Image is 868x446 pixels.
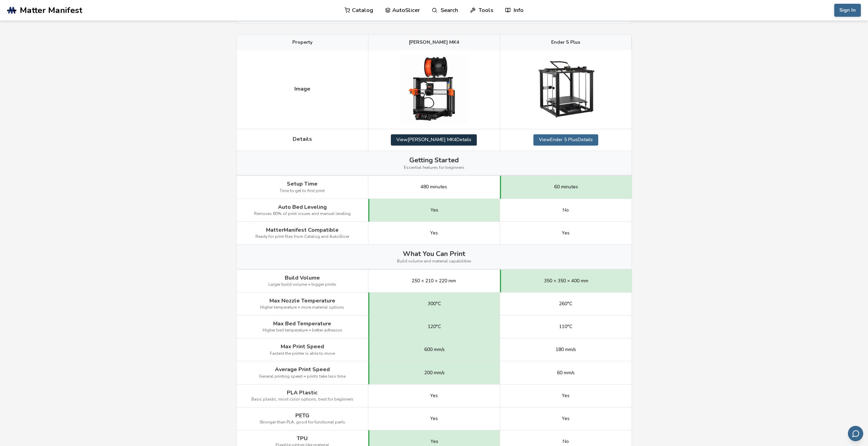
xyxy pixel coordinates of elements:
img: Ender 5 Plus [532,55,600,124]
span: TPU [297,435,308,442]
span: Build volume and material capabilities [397,259,471,264]
span: 60 minutes [554,184,578,190]
span: Max Bed Temperature [273,321,331,327]
span: 480 minutes [421,184,447,190]
span: Yes [562,393,570,398]
span: Auto Bed Leveling [278,204,327,210]
span: Time to get to first print [280,189,325,193]
span: Max Nozzle Temperature [269,298,335,304]
span: 110°C [559,324,572,329]
span: 200 mm/s [424,370,445,376]
button: Send feedback via email [848,426,863,441]
span: What You Can Print [403,250,465,258]
button: Sign In [834,4,861,17]
span: Higher bed temperature = better adhesion [263,328,342,333]
span: Getting Started [409,156,459,164]
span: No [563,439,569,444]
span: Yes [430,439,438,444]
span: Yes [562,416,570,421]
img: Prusa MK4 [400,55,468,124]
a: View[PERSON_NAME] MK4Details [391,134,477,145]
span: 250 × 210 × 220 mm [412,278,456,284]
span: 600 mm/s [424,347,445,352]
span: Property [292,40,312,45]
span: Yes [430,393,438,398]
span: 180 mm/s [556,347,576,352]
span: Larger build volume = bigger prints [268,282,336,287]
span: 350 × 350 × 400 mm [544,278,588,284]
span: Build Volume [285,275,320,281]
a: ViewEnder 5 PlusDetails [533,134,598,145]
span: PETG [295,413,309,419]
span: Ready for print files from Catalog and AutoSlicer [255,234,349,239]
span: Yes [430,416,438,421]
span: Matter Manifest [20,5,82,15]
span: Image [294,86,310,92]
span: Setup Time [287,181,318,187]
span: 300°C [428,301,441,307]
span: Removes 80% of print issues and manual leveling [254,212,351,216]
span: Yes [430,230,438,236]
span: MatterManifest Compatible [266,227,339,233]
span: Essential features for beginners [404,165,465,170]
span: Ender 5 Plus [551,40,580,45]
span: 60 mm/s [557,370,575,376]
span: Yes [562,230,570,236]
span: Max Print Speed [281,343,324,350]
span: Fastest the printer is able to move [270,351,335,356]
span: Higher temperature = more material options [260,305,344,310]
span: 120°C [428,324,441,329]
span: General printing speed = prints take less time [259,374,345,379]
span: Average Print Speed [275,366,330,373]
span: No [563,207,569,213]
span: Details [293,136,312,142]
span: 260°C [559,301,572,307]
span: Basic plastic, most color options, best for beginners [251,397,353,402]
span: PLA Plastic [287,390,318,396]
span: [PERSON_NAME] MK4 [409,40,459,45]
span: Yes [430,207,438,213]
span: Stronger than PLA, good for functional parts [260,420,345,425]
